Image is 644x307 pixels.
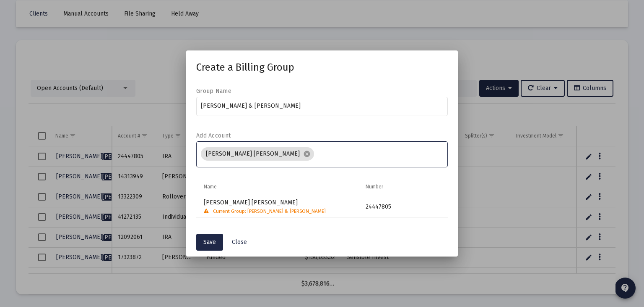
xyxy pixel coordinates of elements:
button: Close [225,234,254,251]
span: Current Group: [PERSON_NAME] & [PERSON_NAME] [213,208,326,214]
mat-icon: cancel [303,150,311,158]
div: Name [204,183,217,190]
input: Group name [201,103,444,109]
label: Group Name [196,87,231,95]
div: 24447805 [366,203,440,211]
td: Column Number [360,177,448,197]
button: Save [196,234,223,251]
mat-chip-list: Assignment Selection [201,146,444,162]
div: Data grid [196,177,448,217]
td: Column Name [196,177,360,197]
mat-chip: [PERSON_NAME] [PERSON_NAME] [201,147,314,161]
span: Close [232,238,247,246]
div: [PERSON_NAME] [PERSON_NAME] [204,198,354,215]
span: Save [203,238,216,246]
div: Number [366,183,383,190]
label: Add Account [196,132,231,139]
h1: Create a Billing Group [196,61,448,74]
